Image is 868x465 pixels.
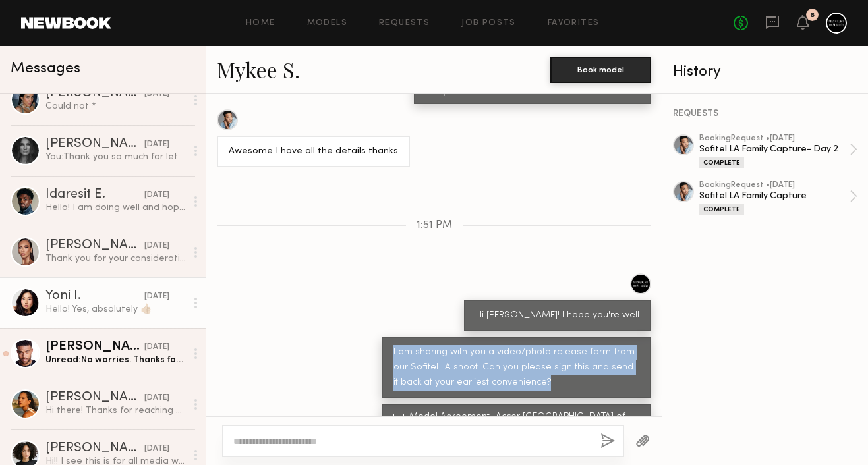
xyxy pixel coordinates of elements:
div: You: Thank you so much for letting me know! [45,151,186,163]
a: Home [246,19,275,28]
div: Sofitel LA Family Capture- Day 2 [699,143,850,155]
div: [DATE] [144,443,169,455]
div: [PERSON_NAME] [45,341,144,354]
a: bookingRequest •[DATE]Sofitel LA Family Capture- Day 2Complete [699,134,857,168]
div: [DATE] [144,88,169,100]
div: [DATE] [144,138,169,151]
a: Mykee S. [217,55,300,84]
div: Complete [699,204,744,215]
a: Job Posts [461,19,516,28]
div: [DATE] [144,290,169,303]
div: [DATE] [144,341,169,354]
div: Unread: No worries. Thanks for letting me know [45,354,186,366]
span: 1:51 PM [417,220,452,231]
a: Requests [379,19,430,28]
div: Yoni I. [45,290,144,303]
div: Model Agreement_Accor [GEOGRAPHIC_DATA] of Image_ (4) (1) [409,412,643,422]
div: Idaresit E. [45,188,144,202]
div: REQUESTS [673,109,857,119]
div: booking Request • [DATE] [699,181,850,190]
div: 8 [810,12,815,19]
div: Hi [PERSON_NAME]! I hope you're well [476,308,639,323]
a: Book model [550,63,651,74]
div: History [673,65,857,80]
div: [DATE] [144,189,169,202]
div: booking Request • [DATE] [699,134,850,143]
div: Awesome I have all the details thanks [229,144,398,159]
a: Model Agreement_Accor [GEOGRAPHIC_DATA] of Image_ (4) (1).pdf127.86 KBClick to download [393,412,643,430]
div: [PERSON_NAME] [45,138,144,151]
span: Messages [11,61,80,76]
button: Book model [550,57,651,83]
div: Sofitel LA Family Capture [699,190,850,202]
div: Thank you for your consideration! [45,252,186,265]
div: I am sharing with you a video/photo release form from our Sofitel LA shoot. Can you please sign t... [393,345,639,391]
a: bookingRequest •[DATE]Sofitel LA Family CaptureComplete [699,181,857,215]
div: Hello! I am doing well and hope the same for you. I can also confirm that I am interested and ava... [45,202,186,214]
div: Hello! Yes, absolutely 👍🏼 [45,303,186,315]
div: Hi there! Thanks for reaching out, I could possibly make [DATE] work, but [DATE] is actually bett... [45,404,186,417]
div: [PERSON_NAME] [45,391,144,404]
div: [DATE] [144,392,169,404]
div: [PERSON_NAME] [45,87,144,100]
div: [PERSON_NAME] [45,239,144,252]
div: [DATE] [144,240,169,252]
div: Complete [699,157,744,168]
a: Favorites [548,19,600,28]
a: Models [307,19,347,28]
div: [PERSON_NAME] [45,442,144,455]
div: Could not * [45,100,186,113]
